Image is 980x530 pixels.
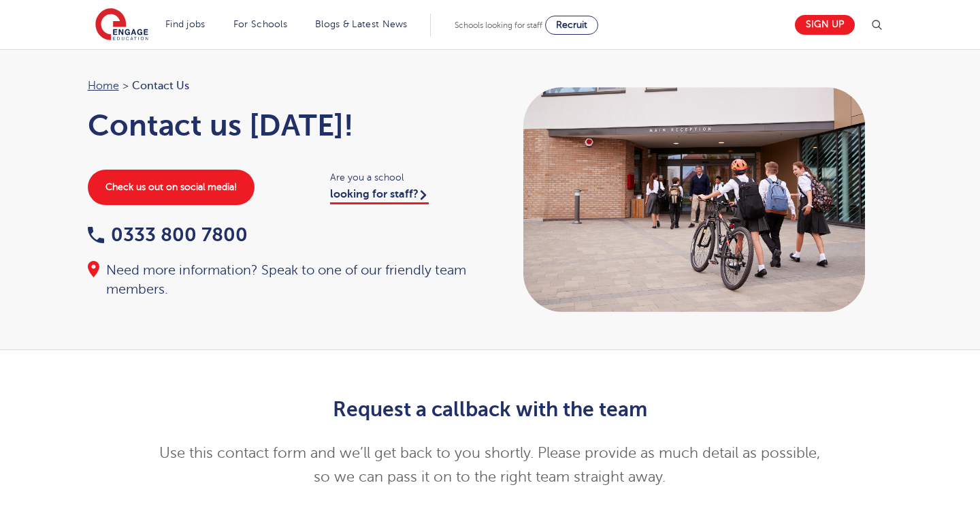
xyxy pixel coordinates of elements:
[88,261,477,299] div: Need more information? Speak to one of our friendly team members.
[455,20,542,30] span: Schools looking for staff
[545,16,598,35] a: Recruit
[88,108,477,142] h1: Contact us [DATE]!
[88,170,255,205] a: Check us out on social media!
[88,80,119,92] a: Home
[132,77,189,95] span: Contact Us
[233,19,287,29] a: For Schools
[159,445,820,485] span: Use this contact form and we’ll get back to you shortly. Please provide as much detail as possibl...
[88,224,248,245] a: 0333 800 7800
[157,398,824,421] h2: Request a callback with the team
[122,80,129,92] span: >
[88,77,477,95] nav: breadcrumb
[315,19,408,29] a: Blogs & Latest News
[556,20,587,30] span: Recruit
[165,19,206,29] a: Find jobs
[95,8,148,42] img: Engage Education
[795,15,855,35] a: Sign up
[330,170,476,185] span: Are you a school
[330,188,429,204] a: looking for staff?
